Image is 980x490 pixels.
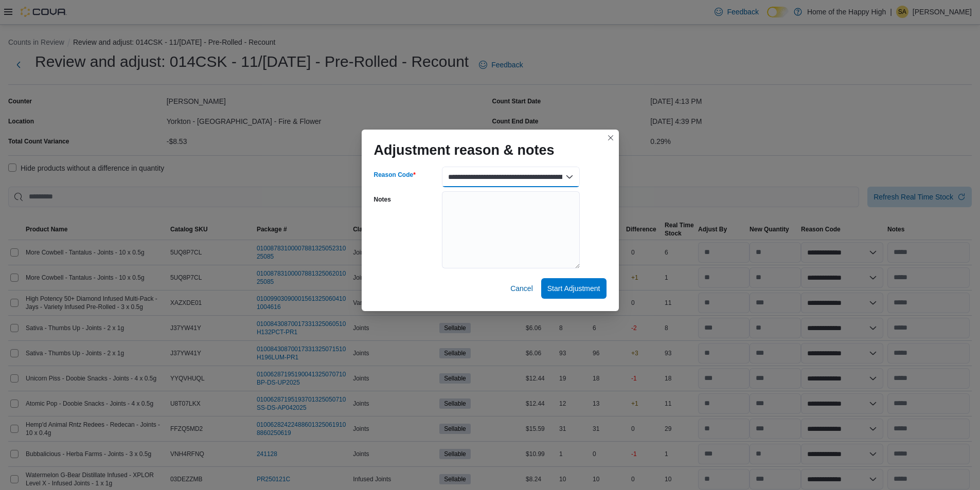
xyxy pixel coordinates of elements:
[506,278,537,299] button: Cancel
[374,142,555,158] h1: Adjustment reason & notes
[374,195,391,204] label: Notes
[510,283,533,294] span: Cancel
[541,278,607,299] button: Start Adjustment
[604,132,617,144] button: Closes this modal window
[374,171,416,179] label: Reason Code
[547,283,600,294] span: Start Adjustment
